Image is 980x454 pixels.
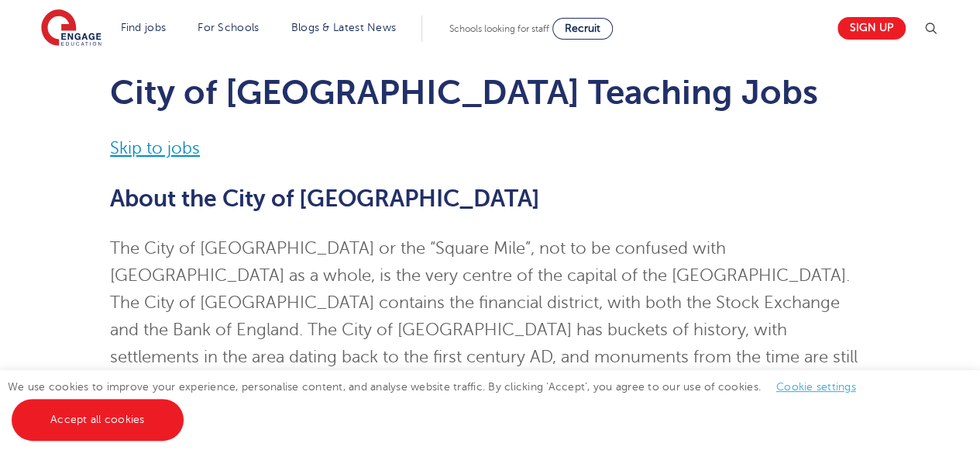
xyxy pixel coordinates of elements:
[110,235,870,452] p: The City of [GEOGRAPHIC_DATA] or the “Square Mile”, not to be confused with [GEOGRAPHIC_DATA] as ...
[291,22,397,33] a: Blogs & Latest News
[449,23,549,34] span: Schools looking for staff
[837,17,906,40] a: Sign up
[12,399,184,441] a: Accept all cookies
[776,381,856,393] a: Cookie settings
[110,139,200,158] a: Skip to jobs
[552,18,613,40] a: Recruit
[8,381,872,425] span: We use cookies to improve your experience, personalise content, and analyse website traffic. By c...
[565,23,600,34] span: Recruit
[121,22,167,33] a: Find jobs
[198,22,259,33] a: For Schools
[110,185,870,212] h2: About the City of [GEOGRAPHIC_DATA]
[41,9,101,48] img: Engage Education
[110,73,870,112] h1: City of [GEOGRAPHIC_DATA] Teaching Jobs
